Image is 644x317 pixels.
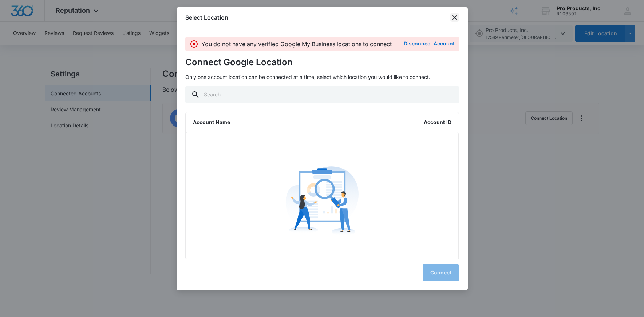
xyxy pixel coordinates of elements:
[193,118,230,126] p: Account Name
[185,56,459,69] h4: Connect Google Location
[201,40,392,48] p: You do not have any verified Google My Business locations to connect
[185,73,459,81] p: Only one account location can be connected at a time, select which location you would like to con...
[185,13,228,22] h1: Select Location
[404,41,455,46] button: Disconnect Account
[185,86,459,103] input: Search...
[286,148,359,247] img: no-data.svg
[424,118,451,126] p: Account ID
[450,13,459,22] button: close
